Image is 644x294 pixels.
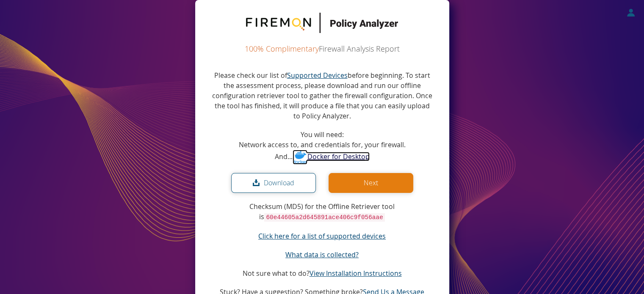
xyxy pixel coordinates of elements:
a: View Installation Instructions [310,269,402,278]
p: Checksum (MD5) for the Offline Retriever tool is [212,201,432,223]
p: Please check our list of before beginning. To start the assessment process, please download and r... [212,70,432,121]
a: Supported Devices [287,71,348,80]
h2: Firewall Analysis Report [212,45,432,53]
a: Docker for Desktop [293,152,370,161]
img: Docker [293,150,307,165]
p: Not sure what to do? [243,268,402,278]
a: What data is collected? [285,250,359,259]
p: You will need: Network access to, and credentials for, your firewall. And... [239,129,406,165]
button: Download [231,173,316,193]
span: 100% Complimentary [245,44,319,54]
img: FireMon [246,13,398,33]
code: 60e44605a2d645891ace406c9f056aae [264,213,384,222]
button: Next [329,173,413,193]
a: Click here for a list of supported devices [258,231,386,241]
